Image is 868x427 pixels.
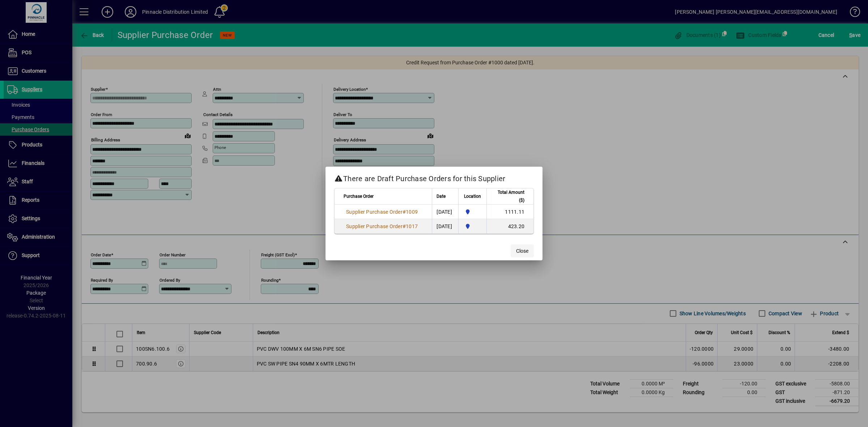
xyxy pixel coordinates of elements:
span: Supplier Purchase Order [346,223,403,229]
span: # [403,223,406,229]
span: Supplier Purchase Order [346,209,403,215]
span: Location [464,192,481,200]
a: Supplier Purchase Order#1017 [344,222,420,230]
span: 1017 [406,223,418,229]
span: # [403,209,406,215]
button: Close [511,244,534,257]
td: [DATE] [432,219,458,234]
a: Supplier Purchase Order#1009 [344,208,420,216]
span: Total Amount ($) [491,188,524,204]
span: 1009 [406,209,418,215]
span: Pinnacle Distribution [463,208,482,216]
td: [DATE] [432,205,458,219]
td: 423.20 [486,219,533,234]
span: Date [437,192,446,200]
span: Close [516,247,528,255]
span: Purchase Order [344,192,374,200]
span: Pinnacle Distribution [463,222,482,230]
h2: There are Draft Purchase Orders for this Supplier [325,167,542,188]
td: 1111.11 [486,205,533,219]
